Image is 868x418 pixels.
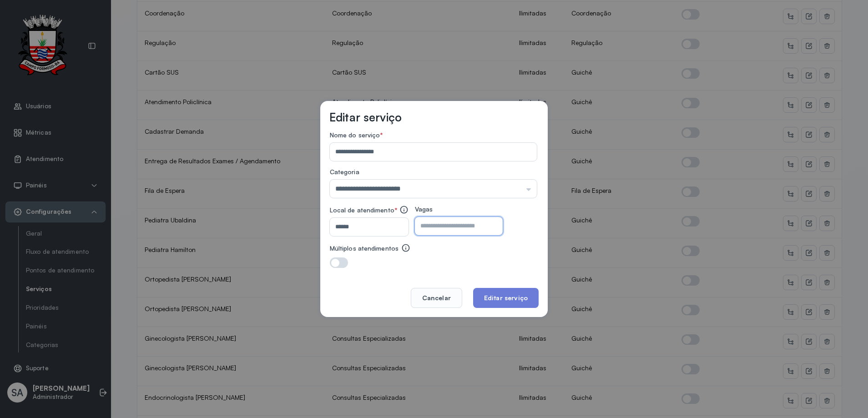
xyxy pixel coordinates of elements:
[330,131,380,139] span: Nome do serviço
[330,168,359,176] span: Categoria
[330,206,394,214] span: Local de atendimento
[329,110,402,124] h3: Editar serviço
[473,288,539,308] button: Editar serviço
[415,205,433,213] span: Vagas
[330,245,399,252] label: Múltiplos atendimentos
[411,288,462,308] button: Cancelar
